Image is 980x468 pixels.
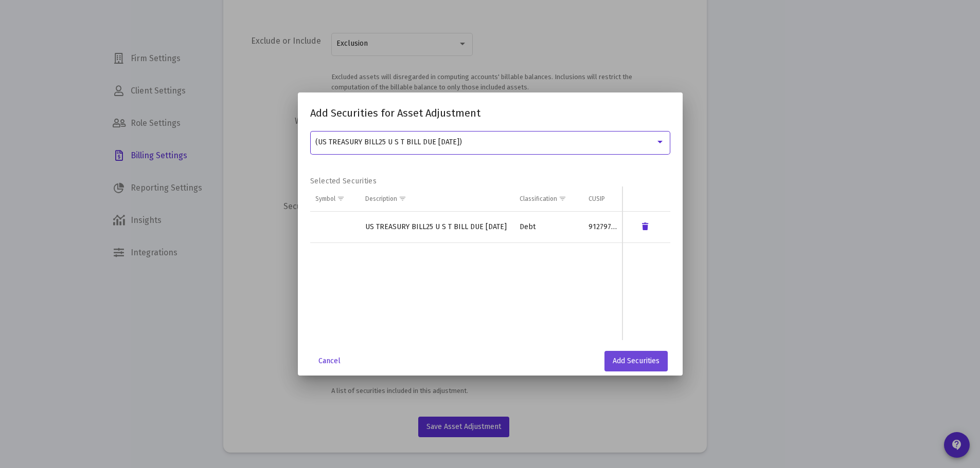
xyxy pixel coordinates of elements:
[583,186,626,211] td: Column CUSIP
[310,351,349,371] button: Cancel
[360,212,514,243] td: US TREASURY BILL25 U S T BILL DUE [DATE]
[583,212,626,243] td: 912797QY6
[318,357,341,365] span: Cancel
[360,186,514,211] td: Column Description
[365,195,397,203] div: Description
[315,195,335,203] div: Symbol
[604,351,668,371] button: Add Securities
[310,105,670,121] h2: Add Securities for Asset Adjustment
[399,195,406,202] span: Show filter options for column 'Description'
[315,138,462,146] span: (US TREASURY BILL25 U S T BILL DUE [DATE])
[310,186,670,341] div: Data grid
[559,195,566,202] span: Show filter options for column 'Classification'
[520,222,579,232] div: Debt
[514,186,584,211] td: Column Classification
[589,195,605,203] div: CUSIP
[337,195,345,202] span: Show filter options for column 'Symbol'
[310,186,361,211] td: Column Symbol
[310,177,377,185] span: Selected Securities
[613,357,660,365] span: Add Securities
[520,195,557,203] div: Classification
